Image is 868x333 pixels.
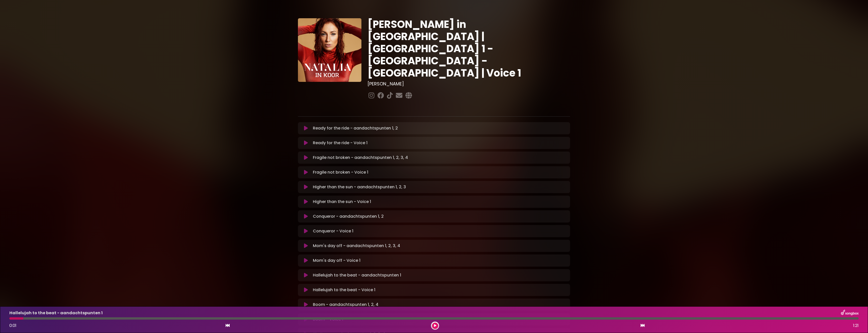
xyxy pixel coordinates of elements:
[313,228,353,234] p: Conqueror - Voice 1
[313,272,401,278] p: Hallelujah to the beat - aandachtspunten 1
[313,140,367,146] p: Ready for the ride - Voice 1
[298,18,361,82] img: YTVS25JmS9CLUqXqkEhs
[313,213,384,219] p: Conqueror - aandachtspunten 1, 2
[9,310,103,316] p: Hallelujah to the beat - aandachtspunten 1
[9,323,16,328] span: 0:01
[313,125,398,131] p: Ready for the ride - aandachtspunten 1, 2
[313,257,360,264] p: Mom's day off - Voice 1
[367,81,570,87] h3: [PERSON_NAME]
[313,287,375,293] p: Hallelujah to the beat - Voice 1
[313,155,408,161] p: Fragile not broken - aandachtspunten 1, 2, 3, 4
[313,184,406,190] p: Higher than the sun - aandachtspunten 1, 2, 3
[367,18,570,79] h1: [PERSON_NAME] in [GEOGRAPHIC_DATA] | [GEOGRAPHIC_DATA] 1 - [GEOGRAPHIC_DATA] - [GEOGRAPHIC_DATA] ...
[313,169,368,175] p: Fragile not broken - Voice 1
[841,310,859,316] img: songbox-logo-white.png
[313,243,400,249] p: Mom's day off - aandachtspunten 1, 2, 3, 4
[313,302,378,308] p: Boom - aandachtspunten 1, 2, 4
[313,199,371,205] p: Higher than the sun - Voice 1
[853,323,859,329] span: 1:21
